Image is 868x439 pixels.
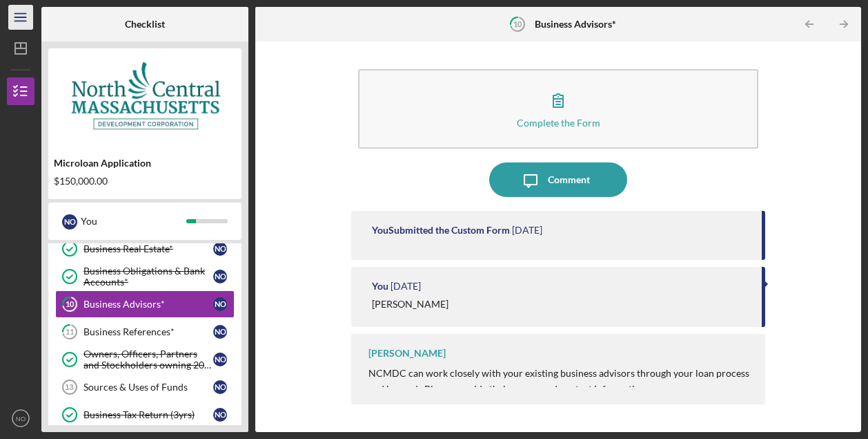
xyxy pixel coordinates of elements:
div: N O [213,353,227,366]
div: Owners, Officers, Partners and Stockholders owning 20% or more* [83,348,213,371]
a: 10Business Advisors*NO [55,290,235,318]
div: Business Obligations & Bank Accounts* [83,265,213,288]
time: 2025-08-05 21:03 [512,225,542,236]
a: Business Tax Return (3yrs)NO [55,401,235,429]
div: N O [213,297,227,311]
div: Business Tax Return (3yrs) [83,409,213,420]
button: Comment [489,162,627,197]
div: Comment [548,162,590,197]
text: NO [16,415,26,422]
div: N O [213,408,227,422]
div: Business References* [83,326,213,337]
img: Product logo [48,55,241,138]
a: Business Real Estate*NO [55,235,235,263]
div: Sources & Uses of Funds [83,382,213,393]
a: Owners, Officers, Partners and Stockholders owning 20% or more*NO [55,346,235,373]
div: You [372,281,388,292]
button: Complete the Form [358,69,759,149]
div: [PERSON_NAME] [372,299,448,310]
div: N O [213,242,227,256]
time: 2025-07-14 15:11 [391,281,421,292]
div: Complete the Form [517,118,600,128]
div: Microloan Application [54,158,236,169]
b: Checklist [125,19,165,30]
div: N O [213,380,227,394]
a: 11Business References*NO [55,318,235,346]
tspan: 13 [65,383,73,391]
div: You [81,209,186,233]
tspan: 10 [66,300,75,309]
tspan: 11 [66,328,74,337]
tspan: 10 [513,19,522,28]
div: [PERSON_NAME] [368,348,446,359]
p: NCMDC can work closely with your existing business advisors through your loan process and beyond.... [368,366,752,397]
div: $150,000.00 [54,176,236,187]
div: N O [62,214,77,230]
div: N O [213,325,227,339]
div: Business Real Estate* [83,243,213,254]
b: Business Advisors* [535,19,616,30]
a: 13Sources & Uses of FundsNO [55,373,235,401]
div: N O [213,270,227,283]
a: Business Obligations & Bank Accounts*NO [55,263,235,290]
div: You Submitted the Custom Form [372,225,510,236]
div: Business Advisors* [83,299,213,310]
button: NO [7,404,34,432]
